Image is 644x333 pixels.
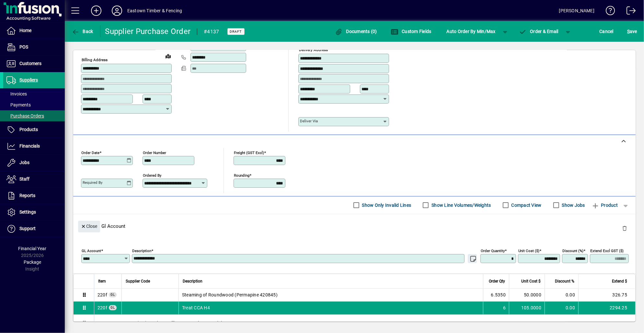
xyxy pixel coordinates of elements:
span: Package [24,260,41,265]
td: 326.75 [578,289,635,302]
app-page-header-button: Back [65,26,100,37]
span: Close [81,221,98,232]
button: Cancel [598,26,615,37]
mat-label: GL Account [82,248,101,253]
label: Show Only Invalid Lines [361,202,411,208]
a: Settings [3,204,65,220]
label: Show Jobs [561,202,585,208]
td: 6 [483,302,509,315]
mat-label: Order date [81,150,99,155]
span: Reports [19,193,35,198]
span: Customers [19,61,41,66]
span: Extend $ [612,278,627,285]
span: Payments [6,102,31,107]
span: Purchases - Manufacture [98,292,107,298]
a: Customers [3,56,65,72]
span: Auto Order By Min/Max [447,26,496,37]
a: Purchase Orders [3,110,65,121]
span: Item [98,278,106,285]
app-page-header-button: Close [76,223,102,229]
td: 0.00 [545,289,578,302]
span: Purchases - Manufacture [98,305,107,311]
div: Gl Account [73,214,636,238]
span: Cancel [600,26,614,37]
app-page-header-button: Delete [617,225,632,231]
a: Financials [3,138,65,154]
span: Back [72,29,93,34]
span: Invoices [6,91,27,96]
button: Auto Order By Min/Max [443,26,499,37]
span: Unit Cost $ [521,278,541,285]
button: Custom Fields [389,26,433,37]
mat-label: Deliver via [300,119,318,123]
span: Order & Email [519,29,558,34]
mat-label: Required by [83,180,102,185]
a: Logout [622,1,636,22]
mat-label: Description [132,248,151,253]
button: Save [626,26,639,37]
span: Purchase Orders [6,113,44,118]
span: Jobs [19,160,29,165]
button: Product [588,199,621,211]
span: Documents (0) [335,29,377,34]
a: Reports [3,188,65,204]
div: Eastown Timber & Fencing [127,6,182,16]
span: Financial Year [18,246,47,251]
mat-label: Unit Cost ($) [518,248,539,253]
button: Back [70,26,95,37]
mat-label: Order number [143,150,166,155]
span: Supplier Code [126,278,150,285]
span: Discount % [555,278,574,285]
span: Settings [19,209,36,215]
span: GL [110,306,115,309]
label: Show Line Volumes/Weights [430,202,491,208]
div: #4137 [204,27,219,37]
td: 105.0000 [509,302,545,315]
button: Profile [107,5,127,17]
a: View on map [163,51,173,61]
span: Steaming of Roundwood (Permapine 420845) [182,292,278,298]
span: Description [183,278,202,285]
span: Financials [19,143,40,149]
span: GL [110,293,115,296]
button: Close [78,221,100,232]
label: Compact View [510,202,542,208]
mat-label: Extend excl GST ($) [590,248,624,253]
a: POS [3,39,65,55]
span: ave [627,26,637,37]
span: Draft [230,29,242,34]
span: Support [19,226,36,231]
td: 2294.25 [578,302,635,315]
mat-label: Freight (GST excl) [234,150,264,155]
a: Home [3,23,65,39]
td: 0.00 [545,302,578,315]
button: Delete [617,221,632,236]
a: Jobs [3,155,65,171]
div: [PERSON_NAME] [559,6,594,16]
mat-label: Rounding [234,173,249,177]
a: Support [3,221,65,237]
span: Custom Fields [391,29,431,34]
span: Staff [19,176,29,182]
span: Home [19,28,31,33]
button: Add [86,5,107,17]
div: Check products off on UT Stocks Spreadsheet! [94,315,635,331]
a: Payments [3,99,65,110]
span: POS [19,44,28,50]
mat-label: Discount (%) [562,248,583,253]
mat-label: Ordered by [143,173,161,177]
mat-label: Order Quantity [481,248,505,253]
span: Suppliers [19,77,38,83]
span: Treat CCA H4 [182,305,210,311]
a: Knowledge Base [601,1,615,22]
span: Order Qty [489,278,505,285]
span: Products [19,127,38,132]
a: Products [3,122,65,138]
button: Documents (0) [333,26,379,37]
span: S [627,29,630,34]
a: View on map [380,41,391,51]
td: 50.0000 [509,289,545,302]
button: Order & Email [516,26,562,37]
a: Invoices [3,88,65,99]
a: Staff [3,171,65,187]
